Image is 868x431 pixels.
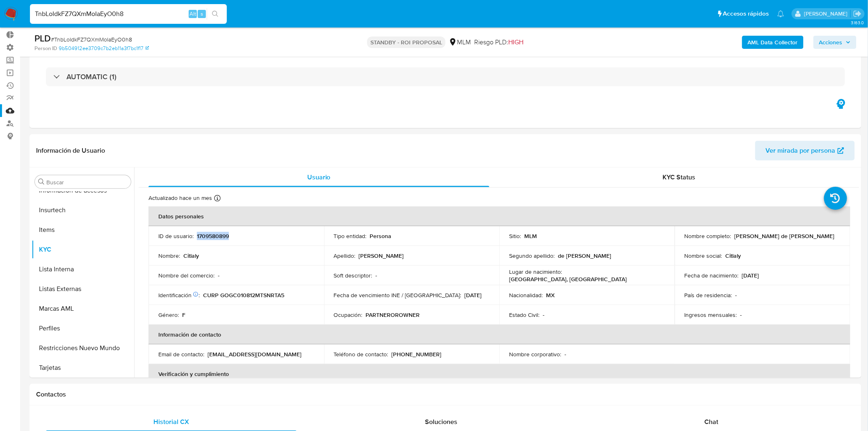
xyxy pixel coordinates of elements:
a: Notificaciones [777,10,784,17]
button: search-icon [207,8,224,20]
button: Acciones [813,36,857,49]
button: Restricciones Nuevo Mundo [32,338,134,358]
h1: Información de Usuario [36,147,105,155]
h1: Contactos [36,390,855,399]
button: Insurtech [32,200,134,220]
p: Persona [370,232,392,240]
p: [GEOGRAPHIC_DATA], [GEOGRAPHIC_DATA] [509,275,627,283]
p: Actualizado hace un mes [148,194,212,202]
button: KYC [32,240,134,259]
span: Ver mirada por persona [766,141,836,160]
p: CURP GOGC010812MTSNRTA5 [203,291,284,299]
span: Riesgo PLD: [474,38,523,47]
p: [PERSON_NAME] [359,252,404,259]
span: Alt [190,10,196,18]
button: Lista Interna [32,259,134,279]
button: Ver mirada por persona [755,141,855,160]
p: Tipo entidad : [334,232,367,240]
span: # TnbLoIdkFZ7QXmMoIaEyO0h8 [51,35,132,44]
p: de [PERSON_NAME] [558,252,611,259]
p: [DATE] [742,272,759,279]
p: MLM [524,232,537,240]
th: Datos personales [148,206,850,226]
a: 9b504912ee3709c7b2eb11a3f7bc1f17 [59,45,149,52]
p: [PHONE_NUMBER] [392,351,442,358]
p: Nombre completo : [685,232,731,240]
span: Acciones [819,36,843,49]
span: 3.163.0 [851,19,864,26]
p: - [740,311,742,319]
p: [EMAIL_ADDRESS][DOMAIN_NAME] [208,351,302,358]
span: Chat [705,417,719,426]
p: Identificación : [158,291,200,299]
span: Soluciones [425,417,458,426]
button: Tarjetas [32,358,134,378]
p: Sitio : [509,232,521,240]
div: AUTOMATIC (1) [46,67,845,86]
p: ID de usuario : [158,232,194,240]
p: Apellido : [334,252,356,259]
p: PARTNEROROWNER [366,311,420,319]
p: Género : [158,311,179,319]
p: País de residencia : [685,291,732,299]
p: Nacionalidad : [509,291,543,299]
p: Ocupación : [334,311,363,319]
span: Usuario [307,172,331,182]
button: Items [32,220,134,240]
p: - [543,311,544,319]
span: HIGH [508,37,523,47]
span: KYC Status [663,172,696,182]
p: - [218,272,219,279]
button: Perfiles [32,319,134,338]
p: Soft descriptor : [334,272,372,279]
p: - [736,291,737,299]
b: Person ID [34,45,57,52]
h3: AUTOMATIC (1) [66,72,116,81]
span: s [201,10,203,18]
p: Nombre del comercio : [158,272,215,279]
p: Email de contacto : [158,351,204,358]
p: Fecha de vencimiento INE / [GEOGRAPHIC_DATA] : [334,291,461,299]
div: MLM [449,38,471,47]
th: Verificación y cumplimiento [148,364,850,384]
p: Teléfono de contacto : [334,351,388,358]
p: 1709580899 [197,232,229,240]
span: Historial CX [153,417,189,426]
input: Buscar usuario o caso... [30,9,227,19]
p: Lugar de nacimiento : [509,268,562,275]
p: Nombre social : [685,252,722,259]
b: AML Data Collector [748,36,798,49]
p: Citlaly [726,252,741,259]
button: AML Data Collector [742,36,804,49]
button: Buscar [38,179,45,185]
input: Buscar [46,179,128,186]
b: PLD [34,32,51,45]
p: [PERSON_NAME] de [PERSON_NAME] [735,232,835,240]
p: sandra.chabay@mercadolibre.com [804,10,850,18]
p: Nombre : [158,252,180,259]
p: F [182,311,185,319]
p: Estado Civil : [509,311,539,319]
p: - [564,351,566,358]
p: Nombre corporativo : [509,351,561,358]
p: Citlaly [183,252,199,259]
p: STANDBY - ROI PROPOSAL [367,37,445,48]
a: Salir [853,9,862,18]
button: Listas Externas [32,279,134,299]
p: Segundo apellido : [509,252,555,259]
p: MX [546,291,555,299]
th: Información de contacto [148,325,850,344]
p: Ingresos mensuales : [685,311,737,319]
p: Fecha de nacimiento : [685,272,739,279]
span: Accesos rápidos [723,9,769,18]
p: - [376,272,377,279]
button: Marcas AML [32,299,134,319]
p: [DATE] [465,291,482,299]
